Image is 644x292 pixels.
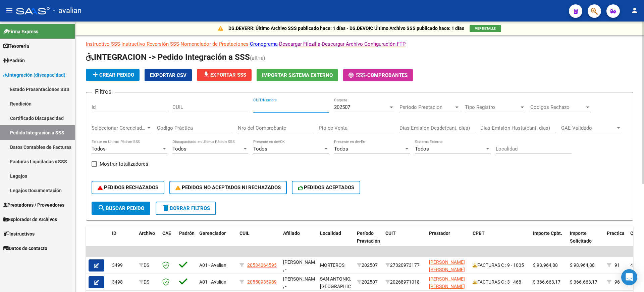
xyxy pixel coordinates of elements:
span: A01 - Avalian [199,262,226,268]
a: Nomenclador de Prestaciones [180,41,249,47]
span: $ 98.964,88 [570,262,595,268]
button: Exportar CSV [145,69,192,81]
h3: Filtros [92,87,115,96]
datatable-header-cell: Localidad [317,226,354,256]
span: Buscar Pedido [98,205,144,211]
span: Período Prestación [357,231,380,244]
button: -Comprobantes [343,69,413,81]
datatable-header-cell: ID [109,226,136,256]
mat-icon: file_download [202,71,210,79]
a: Descargar Archivo Configuración FTP [322,41,406,47]
datatable-header-cell: CUIT [383,226,426,256]
span: $ 98.964,88 [533,262,558,268]
span: VER DETALLE [475,27,496,30]
span: 20534064595 [247,262,277,268]
div: 3498 [112,278,133,286]
span: Codigos Rechazo [530,104,585,110]
div: 20268971018 [385,278,424,286]
span: Todos [92,146,106,152]
div: 3499 [112,261,133,269]
datatable-header-cell: Archivo [136,226,160,256]
mat-icon: add [91,71,99,79]
span: Padrón [179,231,195,236]
span: Padrón [3,57,25,64]
button: VER DETALLE [470,25,501,32]
button: PEDIDOS NO ACEPTADOS NI RECHAZADOS [169,181,287,194]
span: Gerenciador [199,231,226,236]
span: Mostrar totalizadores [100,160,148,168]
span: Datos de contacto [3,245,47,252]
span: Todos [253,146,267,152]
span: - avalian [53,3,82,18]
span: [PERSON_NAME] , - [283,276,319,289]
span: PEDIDOS NO ACEPTADOS NI RECHAZADOS [175,184,281,191]
span: Archivo [139,231,155,236]
datatable-header-cell: Afiliado [280,226,317,256]
span: 202507 [334,104,350,110]
datatable-header-cell: Gerenciador [197,226,237,256]
mat-icon: delete [162,204,170,212]
span: Prestador [429,231,450,236]
div: 202507 [357,278,380,286]
mat-icon: menu [5,6,13,14]
span: Prestadores / Proveedores [3,201,64,209]
p: - - - - - [86,40,633,48]
span: Crear Pedido [91,72,134,78]
a: Instructivo Reversión SSS [121,41,179,47]
button: Buscar Pedido [92,202,150,215]
datatable-header-cell: Importe Solicitado [567,226,604,256]
span: Localidad [320,231,341,236]
span: 20550935989 [247,279,277,285]
span: PEDIDOS RECHAZADOS [98,184,158,191]
span: MORTEROS [320,262,344,268]
span: Comprobantes [367,72,408,78]
span: CPBT [473,231,485,236]
span: [PERSON_NAME] , - [283,259,319,273]
button: Crear Pedido [86,69,140,81]
datatable-header-cell: Período Prestación [354,226,383,256]
span: PEDIDOS ACEPTADOS [298,184,355,191]
span: Practica [607,231,625,236]
button: Importar Sistema Externo [257,69,338,81]
button: PEDIDOS ACEPTADOS [292,181,361,194]
datatable-header-cell: CUIL [237,226,280,256]
span: Importe Solicitado [570,231,592,244]
span: A01 - Avalian [199,279,226,285]
span: Todos [172,146,186,152]
div: DS [139,261,157,269]
span: 91 [614,262,620,268]
span: Exportar SSS [202,72,246,78]
div: FACTURAS C : 9 - 1005 [473,261,528,269]
div: 27320973177 [385,261,424,269]
span: Importe Cpbt. [533,231,562,236]
span: Integración (discapacidad) [3,71,65,79]
datatable-header-cell: Padrón [176,226,197,256]
div: 202507 [357,261,380,269]
span: CUIL [239,231,250,236]
button: Borrar Filtros [156,202,216,215]
mat-icon: search [98,204,106,212]
datatable-header-cell: CAE [160,226,176,256]
a: Descargar Filezilla [279,41,320,47]
span: Tipo Registro [465,104,519,110]
button: PEDIDOS RECHAZADOS [92,181,164,194]
div: FACTURAS C : 3 - 468 [473,278,528,286]
datatable-header-cell: Prestador [426,226,470,256]
a: Cronograma [250,41,278,47]
span: $ 366.663,17 [570,279,597,285]
span: Todos [415,146,429,152]
span: [PERSON_NAME] [PERSON_NAME] [429,259,465,273]
span: Exportar CSV [150,72,186,78]
datatable-header-cell: Practica [604,226,628,256]
span: ID [112,231,116,236]
a: Instructivo SSS [86,41,120,47]
span: Afiliado [283,231,300,236]
span: Firma Express [3,28,38,35]
span: Todos [334,146,348,152]
mat-icon: person [631,6,639,14]
span: Tesorería [3,42,29,50]
span: $ 366.663,17 [533,279,560,285]
button: Exportar SSS [197,69,252,81]
p: DS.DEVERR: Último Archivo SSS publicado hace: 1 días - DS.DEVOK: Último Archivo SSS publicado hac... [228,25,464,32]
span: INTEGRACION -> Pedido Integración a SSS [86,52,250,62]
